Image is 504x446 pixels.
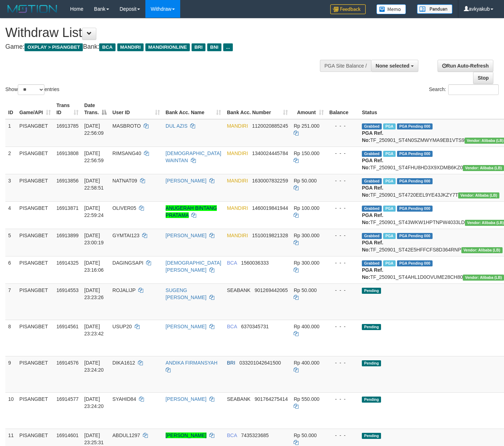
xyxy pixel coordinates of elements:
a: SUGENG [PERSON_NAME] [166,287,207,300]
span: MANDIRI [227,205,248,211]
img: Button%20Memo.svg [376,4,406,14]
span: Copy 7435323685 to clipboard [241,432,269,438]
td: 8 [5,320,17,356]
span: SEABANK [227,396,250,402]
span: [DATE] 23:24:20 [84,360,104,373]
a: [PERSON_NAME] [166,432,207,438]
div: - - - [329,177,356,184]
span: OLIVER05 [112,205,136,211]
b: PGA Ref. No: [362,267,383,280]
span: [DATE] 22:56:59 [84,150,104,163]
th: Trans ID: activate to sort column ascending [54,99,81,119]
span: MANDIRI [117,43,144,51]
span: Rp 251.000 [294,123,319,129]
span: ABDUL1297 [112,432,140,438]
span: Copy 1510019821328 to clipboard [252,233,288,238]
span: Vendor URL: https://dashboard.q2checkout.com/secure [463,275,504,281]
b: PGA Ref. No: [362,240,383,253]
div: - - - [329,359,356,366]
span: 16914561 [57,324,79,329]
span: Marked by avkyakub [383,206,396,212]
span: GYMTAI123 [112,233,139,238]
span: Marked by avkyakub [383,260,396,266]
span: Copy 1120020885245 to clipboard [252,123,288,129]
span: BRI [227,360,235,366]
span: BRI [192,43,205,51]
a: Run Auto-Refresh [438,60,493,72]
td: PISANGBET [17,201,54,229]
span: 16913899 [57,233,79,238]
b: PGA Ref. No: [362,130,383,143]
th: Amount: activate to sort column ascending [291,99,326,119]
a: ANUGERAH BINTANG PRATAMA [166,205,217,218]
span: BCA [227,260,237,266]
div: - - - [329,259,356,266]
a: [DEMOGRAPHIC_DATA] WAINTAN [166,150,221,163]
span: Pending [362,288,381,294]
td: PISANGBET [17,356,54,392]
span: Rp 300.000 [294,233,319,238]
td: 10 [5,392,17,429]
span: Copy 033201042641500 to clipboard [239,360,281,366]
span: Rp 50.000 [294,432,317,438]
div: PGA Site Balance / [320,60,371,72]
span: Vendor URL: https://dashboard.q2checkout.com/secure [463,165,504,171]
a: [DEMOGRAPHIC_DATA][PERSON_NAME] [166,260,221,273]
div: - - - [329,232,356,239]
span: [DATE] 23:23:42 [84,324,104,336]
h1: Withdraw List [5,26,329,40]
span: SYAHID84 [112,396,136,402]
label: Show entries [5,84,59,95]
span: Copy 1340024445784 to clipboard [252,150,288,156]
span: MANDIRI [227,178,248,184]
th: Bank Acc. Name: activate to sort column ascending [163,99,224,119]
img: MOTION_logo.png [5,4,59,14]
span: Copy 6370345731 to clipboard [241,324,269,329]
span: Grabbed [362,260,382,266]
span: PGA Pending [397,260,433,266]
span: 16913808 [57,150,79,156]
span: DAGINGSAPI [112,260,143,266]
div: - - - [329,432,356,439]
span: MANDIRIONLINE [145,43,190,51]
td: 4 [5,201,17,229]
td: PISANGBET [17,147,54,174]
span: Copy 1460019841944 to clipboard [252,205,288,211]
div: - - - [329,122,356,129]
span: 16914577 [57,396,79,402]
label: Search: [429,84,499,95]
span: Copy 1560036333 to clipboard [241,260,269,266]
td: PISANGBET [17,229,54,256]
td: 9 [5,356,17,392]
span: Rp 50.000 [294,287,317,293]
span: PGA Pending [397,151,433,157]
td: 1 [5,119,17,147]
span: PGA Pending [397,123,433,129]
span: NATNAT09 [112,178,137,184]
span: Copy 1630007832259 to clipboard [252,178,288,184]
th: Game/API: activate to sort column ascending [17,99,54,119]
th: User ID: activate to sort column ascending [109,99,163,119]
span: Pending [362,360,381,366]
td: 5 [5,229,17,256]
span: MANDIRI [227,233,248,238]
td: PISANGBET [17,119,54,147]
span: Grabbed [362,123,382,129]
td: 2 [5,147,17,174]
th: Balance [327,99,359,119]
div: - - - [329,323,356,330]
span: Rp 400.000 [294,324,319,329]
span: Marked by avkyakub [383,178,396,184]
span: Pending [362,433,381,439]
span: USUP20 [112,324,132,329]
span: Vendor URL: https://dashboard.q2checkout.com/secure [458,192,499,198]
span: MANDIRI [227,150,248,156]
span: 16914325 [57,260,79,266]
span: OXPLAY > PISANGBET [25,43,83,51]
td: PISANGBET [17,283,54,320]
select: Showentries [18,84,44,95]
img: panduan.png [417,4,452,14]
span: PGA Pending [397,178,433,184]
a: [PERSON_NAME] [166,396,207,402]
span: Grabbed [362,206,382,212]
